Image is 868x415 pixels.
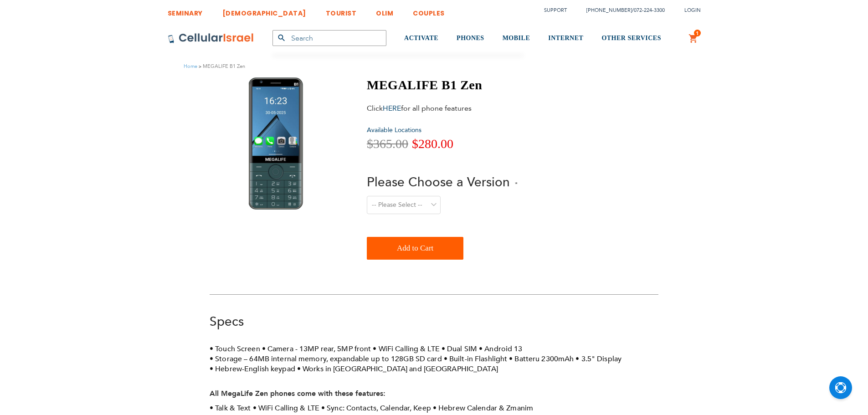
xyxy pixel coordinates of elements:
span: Add to Cart [397,239,433,257]
li: / [577,4,665,17]
li: Talk & Text [210,403,251,413]
a: Support [544,7,567,14]
span: ACTIVATE [404,35,438,41]
li: Built-in Flashlight [444,354,508,364]
a: HERE [383,103,401,113]
a: OTHER SERVICES [601,21,661,56]
a: 1 [688,33,699,44]
li: Camera - 13MP rear, 5MP front [262,344,371,354]
button: Add to Cart [367,237,463,260]
img: Cellular Israel Logo [168,33,254,44]
a: 072-224-3300 [634,7,665,14]
li: WiFi Calling & LTE [373,344,439,354]
span: INTERNET [548,35,583,41]
li: Hebrew-English keypad [210,364,295,374]
a: [DEMOGRAPHIC_DATA] [222,2,306,19]
a: ACTIVATE [404,21,438,56]
input: Search [272,30,386,46]
li: Touch Screen [210,344,260,354]
li: 3.5" Display [575,354,621,364]
a: TOURIST [326,2,357,19]
a: PHONES [457,21,484,56]
a: OLIM [376,2,393,19]
a: Home [184,63,197,70]
a: Specs [210,313,244,330]
span: MOBILE [503,35,530,41]
li: Hebrew Calendar & Zmanim [433,403,533,413]
span: $280.00 [412,137,453,151]
a: [PHONE_NUMBER] [586,7,632,14]
span: 1 [696,30,699,37]
li: Dual SIM [442,344,477,354]
li: MEGALIFE B1 Zen [197,62,245,71]
li: Works in [GEOGRAPHIC_DATA] and [GEOGRAPHIC_DATA] [297,364,498,374]
div: Click for all phone features [367,103,508,113]
li: Batteru 2300mAh [509,354,574,364]
span: OTHER SERVICES [601,35,661,41]
span: Login [684,7,701,14]
a: INTERNET [548,21,583,56]
li: Storage – 64MB internal memory, expandable up to 128GB SD card [210,354,442,364]
li: Sync: Contacts, Calendar, Keep [321,403,431,413]
a: SEMINARY [168,2,203,19]
a: Available Locations [367,126,421,134]
a: MOBILE [503,21,530,56]
img: MEGALIFE B1 Zen [249,77,303,210]
h1: MEGALIFE B1 Zen [367,77,518,93]
span: Please Choose a Version [367,174,510,191]
li: WiFi Calling & LTE [253,403,319,413]
a: COUPLES [413,2,445,19]
span: $365.00 [367,137,408,151]
li: Android 13 [479,344,522,354]
strong: All MegaLife Zen phones come with these features: [210,389,385,399]
span: PHONES [457,35,484,41]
